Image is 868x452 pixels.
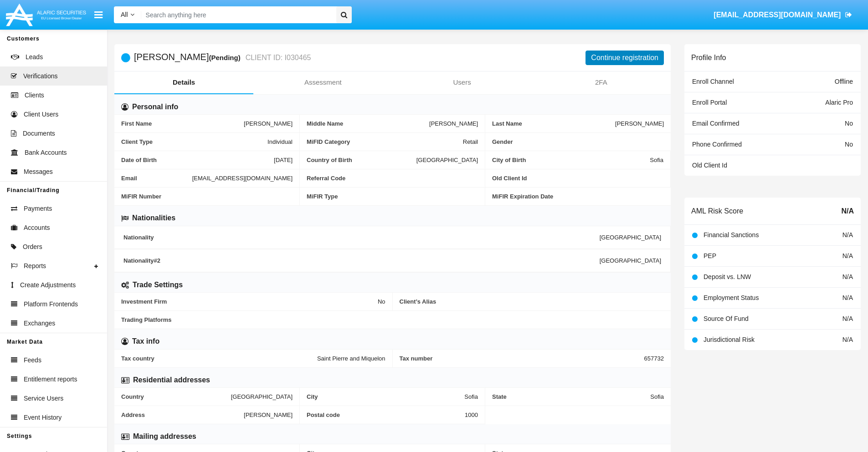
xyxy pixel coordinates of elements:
[121,411,244,418] span: Address
[692,99,727,106] span: Enroll Portal
[378,298,385,305] span: No
[209,52,243,63] div: (Pending)
[842,315,853,322] span: N/A
[492,175,663,182] span: Old Client Id
[274,157,293,163] span: [DATE]
[393,71,532,93] a: Users
[132,102,178,112] h6: Personal info
[123,234,600,241] span: Nationality
[845,120,853,127] span: No
[133,432,196,442] h6: Mailing addresses
[24,300,78,309] span: Platform Frontends
[23,71,57,81] span: Verifications
[492,157,650,163] span: City of Birth
[231,393,293,400] span: [GEOGRAPHIC_DATA]
[132,213,175,223] h6: Nationalities
[121,193,293,200] span: MiFIR Number
[121,138,267,145] span: Client Type
[307,157,416,163] span: Country of Birth
[825,99,853,106] span: Alaric Pro
[121,298,378,305] span: Investment Firm
[492,138,664,145] span: Gender
[141,6,333,23] input: Search
[133,280,183,290] h6: Trade Settings
[692,162,727,169] span: Old Client Id
[24,394,63,403] span: Service Users
[463,138,478,145] span: Retail
[114,10,141,20] a: All
[644,355,664,362] span: 657732
[253,71,392,93] a: Assessment
[650,393,664,400] span: Sofia
[704,231,759,239] span: Financial Sanctions
[465,411,478,418] span: 1000
[400,298,664,305] span: Client’s Alias
[691,53,726,62] h6: Profile Info
[24,167,53,177] span: Messages
[532,71,671,93] a: 2FA
[121,175,192,182] span: Email
[24,110,58,119] span: Client Users
[704,336,755,343] span: Jurisdictional Risk
[692,78,734,85] span: Enroll Channel
[429,120,478,127] span: [PERSON_NAME]
[492,393,650,400] span: State
[244,411,293,418] span: [PERSON_NAME]
[133,375,210,385] h6: Residential addresses
[842,294,853,301] span: N/A
[244,120,293,127] span: [PERSON_NAME]
[192,175,293,182] span: [EMAIL_ADDRESS][DOMAIN_NAME]
[842,273,853,280] span: N/A
[704,273,751,280] span: Deposit vs. LNW
[692,141,742,148] span: Phone Confirmed
[134,52,311,63] h5: [PERSON_NAME]
[123,257,600,264] span: Nationality #2
[692,120,739,127] span: Email Confirmed
[650,157,663,163] span: Sofia
[586,51,664,65] button: Continue registration
[416,157,478,163] span: [GEOGRAPHIC_DATA]
[121,11,128,18] span: All
[25,148,67,157] span: Bank Accounts
[615,120,664,127] span: [PERSON_NAME]
[25,91,44,100] span: Clients
[709,2,857,28] a: [EMAIL_ADDRESS][DOMAIN_NAME]
[842,231,853,239] span: N/A
[20,280,76,290] span: Create Adjustments
[307,120,429,127] span: Middle Name
[492,120,615,127] span: Last Name
[307,175,478,182] span: Referral Code
[24,204,52,213] span: Payments
[24,413,62,422] span: Event History
[243,54,311,61] small: CLIENT ID: I030465
[704,252,716,259] span: PEP
[835,78,853,85] span: Offline
[121,393,231,400] span: Country
[845,141,853,148] span: No
[400,355,644,362] span: Tax number
[24,319,55,328] span: Exchanges
[23,242,42,252] span: Orders
[704,294,759,301] span: Employment Status
[24,356,41,365] span: Feeds
[121,157,274,163] span: Date of Birth
[5,1,87,28] img: Logo image
[600,234,661,241] span: [GEOGRAPHIC_DATA]
[317,355,385,362] span: Saint Pierre and Miquelon
[600,257,661,264] span: [GEOGRAPHIC_DATA]
[121,355,317,362] span: Tax country
[492,193,664,200] span: MiFIR Expiration Date
[464,393,478,400] span: Sofia
[24,223,50,233] span: Accounts
[267,138,293,145] span: Individual
[307,138,463,145] span: MiFID Category
[307,411,465,418] span: Postal code
[307,393,464,400] span: City
[23,129,55,138] span: Documents
[714,11,841,19] span: [EMAIL_ADDRESS][DOMAIN_NAME]
[842,336,853,343] span: N/A
[307,193,478,200] span: MiFIR Type
[114,71,253,93] a: Details
[691,207,743,215] h6: AML Risk Score
[842,252,853,259] span: N/A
